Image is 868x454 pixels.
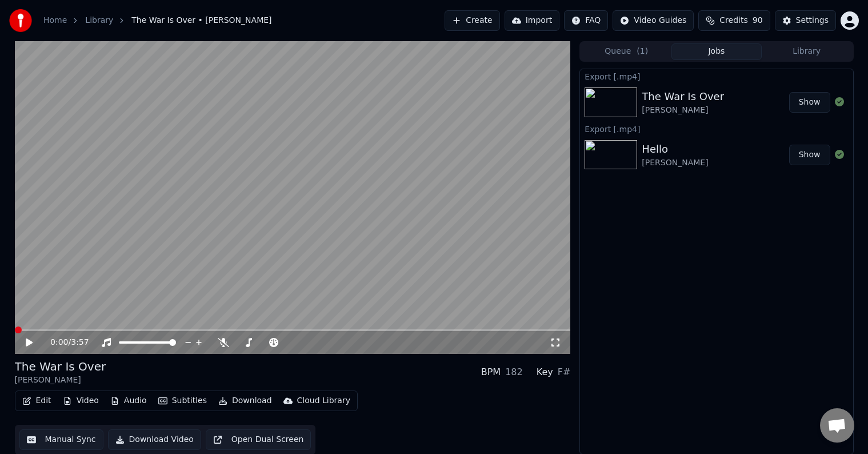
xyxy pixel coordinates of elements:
[106,393,151,409] button: Audio
[50,337,68,348] span: 0:00
[796,15,829,26] div: Settings
[214,393,277,409] button: Download
[789,92,830,113] button: Show
[505,365,523,379] div: 182
[154,393,211,409] button: Subtitles
[131,15,271,26] span: The War Is Over • [PERSON_NAME]
[18,393,56,409] button: Edit
[719,15,747,26] span: Credits
[9,9,32,32] img: youka
[775,10,836,31] button: Settings
[581,43,671,60] button: Queue
[71,337,89,348] span: 3:57
[58,393,103,409] button: Video
[820,408,854,443] div: Open chat
[789,145,830,165] button: Show
[671,43,762,60] button: Jobs
[753,15,763,26] span: 90
[537,365,553,379] div: Key
[43,15,272,26] nav: breadcrumb
[642,157,708,169] div: [PERSON_NAME]
[19,429,103,450] button: Manual Sync
[50,337,78,348] div: /
[445,10,500,31] button: Create
[580,122,853,136] div: Export [.mp4]
[580,69,853,83] div: Export [.mp4]
[642,105,724,116] div: [PERSON_NAME]
[564,10,608,31] button: FAQ
[505,10,559,31] button: Import
[613,10,694,31] button: Video Guides
[558,365,571,379] div: F#
[15,375,106,386] div: [PERSON_NAME]
[637,46,648,57] span: ( 1 )
[15,359,106,375] div: The War Is Over
[642,141,708,157] div: Hello
[642,89,724,105] div: The War Is Over
[108,429,201,450] button: Download Video
[481,365,501,379] div: BPM
[297,395,350,407] div: Cloud Library
[698,10,770,31] button: Credits90
[43,15,67,26] a: Home
[762,43,852,60] button: Library
[85,15,113,26] a: Library
[206,429,311,450] button: Open Dual Screen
